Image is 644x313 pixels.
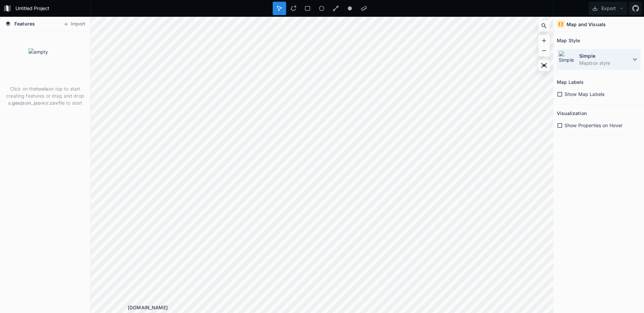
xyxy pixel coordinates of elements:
[565,122,623,129] span: Show Properties on Hover
[579,59,631,66] dd: Mapbox style
[579,52,631,59] dt: Simple
[49,100,58,106] strong: .csv
[557,77,584,87] h2: Map Labels
[5,85,85,106] p: Click on the on top to start creating features or drag and drop a , or file to start
[11,100,31,106] strong: .geojson
[60,19,89,30] button: Import
[128,304,553,311] div: [DOMAIN_NAME]
[36,86,48,92] strong: tools
[557,35,580,46] h2: Map Style
[565,91,604,98] span: Show Map Labels
[558,51,576,68] img: Simple
[567,21,606,28] h4: Map and Visuals
[14,20,35,27] span: Features
[29,48,62,82] img: empty
[557,108,587,118] h2: Visualization
[33,100,44,106] strong: .json
[589,2,627,15] button: Export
